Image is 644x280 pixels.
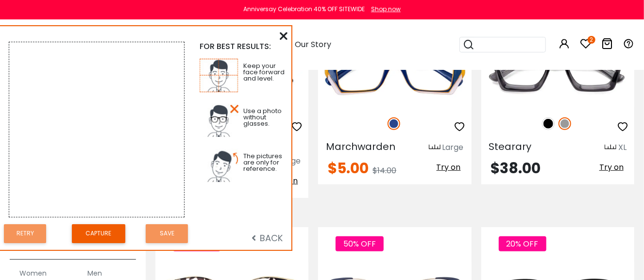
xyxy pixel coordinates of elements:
[605,144,616,151] img: size ruler
[599,162,624,173] span: Try on
[243,106,282,128] span: Use a photo without glasses.
[252,232,283,244] span: BACK
[588,36,595,44] i: 2
[580,40,592,51] a: 2
[371,5,401,14] div: Shop now
[243,61,285,83] span: Keep your face forward and level.
[72,224,125,243] button: Capture
[373,165,396,176] span: $14.00
[4,224,46,243] button: Retry
[87,267,102,279] label: Men
[489,140,532,153] span: Stearary
[200,149,239,182] img: tp3.jpg
[596,161,627,174] button: Try on
[559,117,571,130] img: Gray
[146,224,188,243] button: Save
[326,140,395,153] span: Marchwarden
[499,236,546,251] span: 20% OFF
[542,117,555,130] img: Black
[243,5,365,14] div: Anniversay Celebration 40% OFF SITEWIDE
[200,59,239,92] img: tp1.jpg
[19,267,47,279] label: Women
[442,142,464,153] div: Large
[200,42,288,51] div: FOR BEST RESULTS:
[366,5,401,13] a: Shop now
[388,117,400,130] img: Blue
[434,161,464,174] button: Try on
[437,162,461,173] span: Try on
[200,104,239,137] img: tp2.jpg
[336,236,384,251] span: 50% OFF
[491,158,541,179] span: $38.00
[295,39,331,50] span: Our Story
[618,142,627,153] div: XL
[243,151,282,173] span: The pictures are only for reference.
[429,144,441,151] img: size ruler
[328,158,369,179] span: $5.00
